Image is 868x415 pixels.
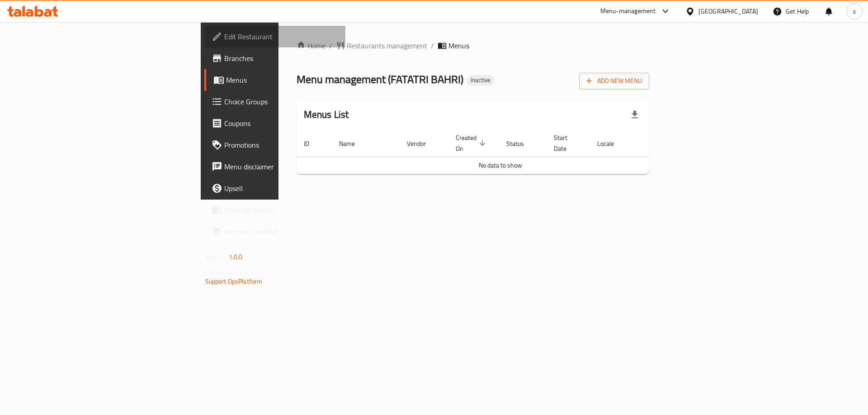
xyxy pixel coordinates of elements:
[224,140,339,150] span: Promotions
[204,91,346,112] a: Choice Groups
[204,47,346,69] a: Branches
[624,104,646,126] div: Export file
[224,118,339,129] span: Coupons
[204,156,346,177] a: Menu disclaimer
[205,275,263,287] a: Support.OpsPlatform
[204,112,346,134] a: Coupons
[205,266,247,278] span: Get support on:
[304,108,349,121] h2: Menus List
[224,53,339,64] span: Branches
[579,73,649,89] button: Add New Menu
[467,76,494,84] span: Inactive
[224,226,339,237] span: Grocery Checklist
[297,40,650,51] nav: breadcrumb
[224,183,339,194] span: Upsell
[448,40,469,51] span: Menus
[506,138,536,149] span: Status
[339,138,367,149] span: Name
[204,199,346,221] a: Coverage Report
[224,31,339,42] span: Edit Restaurant
[554,132,579,154] span: Start Date
[637,130,704,157] th: Actions
[347,40,427,51] span: Restaurants management
[204,26,346,47] a: Edit Restaurant
[224,96,339,107] span: Choice Groups
[431,40,434,51] li: /
[224,205,339,215] span: Coverage Report
[229,251,243,263] span: 1.0.0
[204,134,346,156] a: Promotions
[204,177,346,199] a: Upsell
[456,132,488,154] span: Created On
[853,6,856,16] span: a
[304,138,321,149] span: ID
[479,159,522,171] span: No data to show
[586,75,642,87] span: Add New Menu
[205,251,227,263] span: Version:
[226,75,339,85] span: Menus
[297,69,463,89] span: Menu management ( FATATRI BAHRI )
[600,6,656,17] div: Menu-management
[407,138,438,149] span: Vendor
[467,75,494,86] div: Inactive
[204,69,346,91] a: Menus
[597,138,626,149] span: Locale
[204,221,346,242] a: Grocery Checklist
[698,6,758,16] div: [GEOGRAPHIC_DATA]
[297,130,704,174] table: enhanced table
[336,40,427,51] a: Restaurants management
[224,161,339,172] span: Menu disclaimer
